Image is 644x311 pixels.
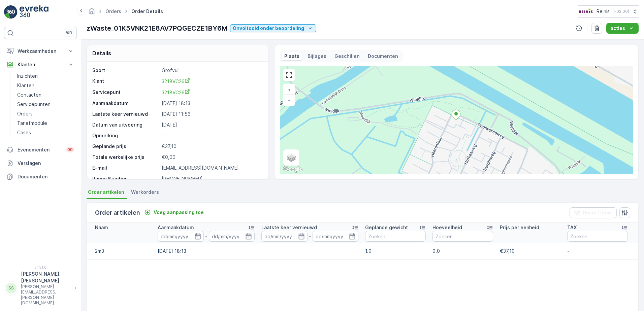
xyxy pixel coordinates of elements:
p: Soort [92,67,159,74]
p: Onvoltooid onder beoordeling [233,25,304,32]
p: Orders [17,110,33,117]
p: Documenten [18,173,74,180]
span: €0,00 [162,154,175,160]
button: Voeg aanpassing toe [141,208,206,216]
img: Google [282,165,304,174]
p: Evenementen [18,146,62,153]
a: Orders [105,8,121,14]
input: dd/mm/yyyy [313,231,359,242]
img: logo [4,5,18,19]
p: Klant [92,78,159,85]
p: E-mail [92,165,159,171]
input: dd/mm/yyyy [158,231,204,242]
td: - [564,243,631,259]
img: Reinis-Logo-Vrijstaand_Tekengebied-1-copy2_aBO4n7j.png [578,8,594,15]
span: + [288,87,291,93]
button: Reinis(+02:00) [578,5,639,18]
span: €37,10 [162,143,176,149]
p: zWaste_01K5VNK21E8AV7PQGECZE1BY6M [87,23,227,33]
a: 3218VC26 [162,78,261,85]
span: 3218VC26 [162,78,190,84]
p: Klanten [18,61,63,68]
p: - [162,132,261,139]
p: Plaats [284,53,299,60]
span: €37,10 [500,248,515,254]
span: − [288,97,291,103]
p: Grofvuil [162,67,261,74]
p: Geplande prijs [92,143,126,150]
p: Laatste keer vernieuwd [92,111,159,117]
p: - [309,232,311,240]
a: Contacten [14,90,77,100]
p: acties [610,25,625,32]
input: Zoeken [432,231,493,242]
p: Prijs per eenheid [500,224,539,231]
p: Klanten [17,82,34,89]
p: Totale werkelijke prijs [92,154,144,161]
p: 1.0 - [365,248,426,254]
button: Reset filters [570,207,617,218]
p: Inzichten [17,73,38,79]
input: dd/mm/yyyy [209,231,255,242]
p: Aanmaakdatum [158,224,194,231]
p: Phone Number [92,175,159,182]
span: v 1.51.0 [4,265,77,269]
a: Cases [14,128,77,137]
p: Reinis [597,8,610,15]
span: Order artikelen [88,189,124,196]
p: Reset filters [583,209,613,216]
a: Servicepunten [14,100,77,109]
p: Servicepunten [17,101,51,108]
p: Order artikelen [95,208,140,217]
p: Bijlages [308,53,326,60]
a: Klanten [14,81,77,90]
p: - [205,232,207,240]
a: Dit gebied openen in Google Maps (er wordt een nieuw venster geopend) [282,165,304,174]
p: Contacten [17,92,41,98]
p: ⌘B [65,30,72,36]
a: Verslagen [4,157,77,170]
p: [DATE] [162,122,261,128]
input: Zoeken [567,231,628,242]
button: acties [606,23,639,34]
p: Cases [17,129,31,136]
p: 99 [67,147,73,152]
p: Verslagen [18,160,74,167]
span: Werkorders [131,189,159,196]
p: Aanmaakdatum [92,100,159,107]
p: [PERSON_NAME][EMAIL_ADDRESS][PERSON_NAME][DOMAIN_NAME] [21,284,71,306]
p: [PERSON_NAME].[PERSON_NAME] [21,271,71,284]
p: Voeg aanpassing toe [154,209,204,216]
input: Zoeken [365,231,426,242]
a: Tariefmodule [14,118,77,128]
p: Geschillen [334,53,360,60]
a: Layers [284,150,299,165]
p: Naam [95,224,108,231]
p: [DATE] 18:13 [162,100,261,107]
p: [PHONE_NUMBER] [162,175,261,182]
p: Werkzaamheden [18,48,63,55]
p: Opmerking [92,132,159,139]
a: Inzichten [14,71,77,81]
a: Uitzoomen [284,95,294,105]
div: SS [6,283,17,293]
p: [DATE] 11:56 [162,111,261,117]
span: Order Details [130,8,164,15]
td: [DATE] 18:13 [154,243,258,259]
button: Werkzaamheden [4,44,77,58]
p: 0.0 - [432,248,493,254]
img: logo_light-DOdMpM7g.png [20,5,49,19]
p: Servicepunt [92,89,159,96]
a: 3218VC26 [162,89,261,96]
p: [EMAIL_ADDRESS][DOMAIN_NAME] [162,165,261,171]
a: Documenten [4,170,77,183]
a: Evenementen99 [4,143,77,157]
p: Geplande gewicht [365,224,408,231]
p: Laatste keer vernieuwd [261,224,317,231]
p: Documenten [368,53,398,60]
p: Tariefmodule [17,120,47,127]
button: Onvoltooid onder beoordeling [230,24,316,32]
p: Datum van uitvoering [92,122,159,128]
p: Details [92,49,111,57]
a: Orders [14,109,77,118]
